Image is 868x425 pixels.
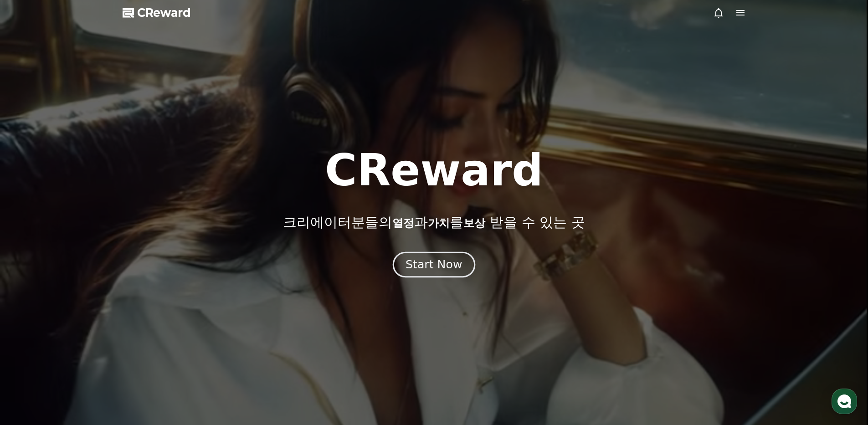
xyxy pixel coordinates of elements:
[392,217,414,230] span: 열정
[29,302,34,310] span: 홈
[325,148,543,192] h1: CReward
[60,289,118,312] a: 대화
[123,5,191,20] a: CReward
[395,261,473,270] a: Start Now
[393,251,475,277] button: Start Now
[118,289,175,312] a: 설정
[463,217,485,230] span: 보상
[141,302,152,310] span: 설정
[406,257,462,272] div: Start Now
[83,303,94,310] span: 대화
[283,214,585,230] p: 크리에이터분들의 과 를 받을 수 있는 곳
[428,217,450,230] span: 가치
[3,289,60,312] a: 홈
[137,5,191,20] span: CReward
